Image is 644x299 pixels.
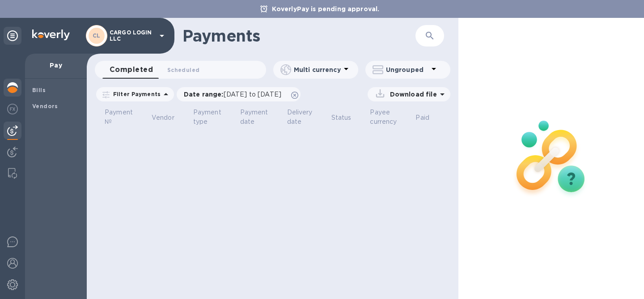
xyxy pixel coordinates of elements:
p: Ungrouped [386,65,428,74]
p: KoverlyPay is pending approval. [267,4,384,13]
span: Vendor [152,113,186,122]
span: Completed [110,63,153,76]
p: Pay [32,61,80,70]
p: Vendor [152,113,174,122]
img: Foreign exchange [7,104,18,114]
p: Payee currency [370,108,397,126]
span: Delivery date [287,108,324,126]
b: Bills [32,87,46,93]
span: Payment type [193,108,233,126]
span: [DATE] to [DATE] [224,91,281,98]
p: Delivery date [287,108,313,126]
h1: Payments [182,26,415,45]
span: Payee currency [370,108,408,126]
span: Scheduled [167,65,199,75]
span: Payment date [240,108,280,126]
p: CARGO LOGIN LLC [110,29,154,42]
span: Paid [415,113,441,122]
p: Payment date [240,108,268,126]
p: Download file [386,90,437,99]
p: Filter Payments [110,90,161,98]
span: Payment № [105,108,144,126]
p: Multi currency [294,65,341,74]
p: Payment № [105,108,133,126]
img: Logo [32,29,70,40]
div: Unpin categories [4,27,21,45]
p: Date range : [184,90,286,99]
div: Date range:[DATE] to [DATE] [177,87,301,101]
p: Paid [415,113,429,122]
p: Status [331,113,352,122]
b: CL [93,32,101,39]
b: Vendors [32,103,58,109]
p: Payment type [193,108,221,126]
span: Status [331,113,363,122]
